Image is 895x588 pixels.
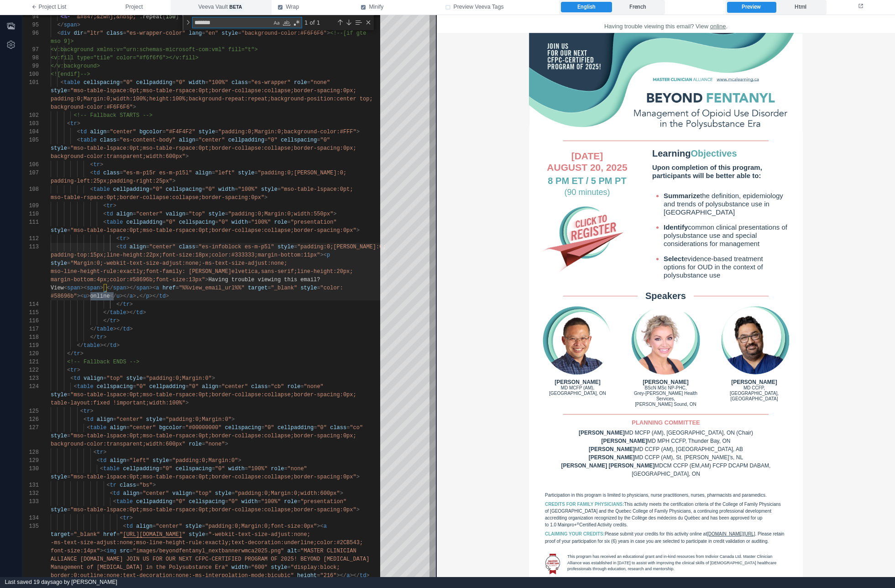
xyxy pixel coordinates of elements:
[51,55,199,61] span: <v:fill type="tile" color="#f6f6f6"></v:fill>
[126,30,186,37] span: "es-wrapper-color"
[22,79,39,87] div: 101
[227,208,351,232] span: common clinical presentations of polysubstance use and special considerations for management
[51,38,73,45] span: mso 9]>
[248,219,251,226] span: =
[126,219,162,226] span: cellpadding
[317,285,320,291] span: =
[228,3,244,11] span: beta
[123,30,126,37] span: =
[22,317,39,325] div: 116
[103,211,106,217] span: <
[100,285,103,291] span: >
[51,145,67,152] span: style
[336,19,344,26] div: Previous Match (⇧Enter)
[218,129,356,135] span: "padding:0;Margin:0;background-color:#FFF"
[64,22,77,28] span: span
[22,70,39,79] div: 100
[146,244,149,250] span: =
[116,293,120,299] span: u
[90,170,93,176] span: <
[146,293,149,299] span: p
[251,79,290,86] span: "es-wrapper"
[189,30,202,37] span: lang
[80,137,97,143] span: table
[333,211,336,217] span: >
[84,293,87,299] span: u
[103,203,106,209] span: <
[51,293,77,299] span: #58696b"
[228,211,333,217] span: "padding:0;Margin:0;width:550px"
[130,301,133,308] span: >
[248,285,267,291] span: target
[113,292,114,300] textarea: Editor content;Press Alt+F1 for Accessibility Options.
[133,293,136,299] span: >
[195,244,199,250] span: =
[136,310,142,316] span: td
[61,30,71,37] span: div
[22,169,39,177] div: 107
[22,210,39,218] div: 110
[123,170,192,176] span: "es-m-p15r es-m-p15l"
[291,219,337,226] span: "presentation"
[51,178,172,184] span: padding-left:25px;padding-right:25px"
[454,3,504,11] span: Preview Veeva Tags
[297,244,386,250] span: "padding:0;[PERSON_NAME]:0;
[162,219,166,226] span: =
[22,54,39,62] div: 98
[270,516,319,521] a: [DOMAIN_NAME][URL]
[77,129,80,135] span: <
[215,219,218,226] span: =
[202,30,205,37] span: =
[22,62,39,70] div: 99
[205,277,208,283] span: >
[227,240,326,264] span: evidence‑based treatment options for OUD in the context of polysubstance use
[51,194,215,201] span: mso-table-rspace:0pt;border-collapse:collapse;bord
[70,260,235,267] span: "Margin:0;-webkit-text-size-adjust:none;-ms-text-s
[205,30,219,37] span: "en"
[212,170,215,176] span: =
[365,19,372,26] div: Close (Escape)
[90,162,93,168] span: <
[184,15,192,30] div: Toggle Replace
[116,211,133,217] span: align
[258,170,346,176] span: "padding:0;[PERSON_NAME]:0;
[327,252,330,258] span: p
[104,7,355,16] p: Having trouble viewing this email? View .
[113,285,126,291] span: span
[273,8,289,15] a: online
[22,309,39,317] div: 115
[166,219,176,226] span: "0"
[106,30,123,37] span: class
[106,211,113,217] span: td
[227,177,346,201] span: the definition, epidemiology and trends of polysubstance use in [GEOGRAPHIC_DATA]
[103,318,110,324] span: </
[188,211,205,217] span: "top"
[22,300,39,309] div: 114
[136,79,172,86] span: cellpadding
[143,14,162,20] span: repeat
[22,46,39,54] div: 97
[116,301,123,308] span: </
[437,15,895,577] iframe: preview
[199,129,215,135] span: style
[22,111,39,120] div: 102
[70,145,235,152] span: "mso-table-lspace:0pt;mso-table-rspace:0pt;border-
[87,285,100,291] span: span
[103,219,106,226] span: <
[110,318,116,324] span: tr
[218,219,228,226] span: "0"
[231,219,248,226] span: width
[51,71,90,78] span: <![endif]-->
[231,79,248,86] span: class
[106,285,113,291] span: </
[106,203,113,209] span: tr
[67,121,70,127] span: <
[57,22,63,28] span: </
[238,170,255,176] span: style
[116,137,120,143] span: =
[22,161,39,169] div: 106
[166,186,202,193] span: cellspacing
[205,186,215,193] span: "0"
[126,310,136,316] span: ></
[225,211,228,217] span: =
